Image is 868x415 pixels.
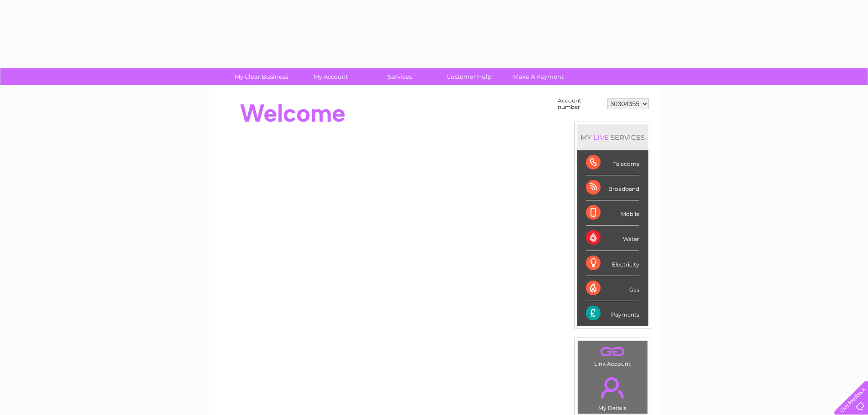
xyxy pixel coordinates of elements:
a: Make A Payment [501,68,576,85]
div: Water [586,225,639,251]
div: Gas [586,276,639,301]
a: . [580,343,645,359]
div: Telecoms [586,150,639,175]
div: LIVE [591,133,611,142]
a: Services [362,68,437,85]
a: My Clear Business [224,68,299,85]
div: MY SERVICES [577,124,648,150]
div: Mobile [586,200,639,225]
div: Electricity [586,251,639,276]
a: . [580,372,645,404]
td: Account number [555,95,605,113]
div: Payments [586,301,639,326]
div: Broadband [586,175,639,200]
td: Link Account [577,341,648,369]
a: My Account [293,68,368,85]
a: Customer Help [431,68,507,85]
td: My Details [577,369,648,414]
